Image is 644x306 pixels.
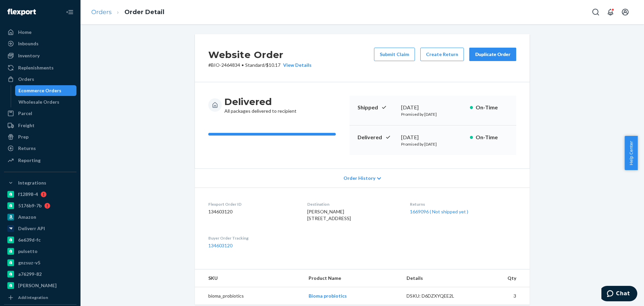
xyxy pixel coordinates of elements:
div: Parcel [18,110,32,117]
a: Inbounds [4,38,76,49]
div: Home [18,29,32,36]
th: Product Name [303,269,401,287]
button: Submit Claim [374,48,415,61]
span: Standard [245,62,264,68]
h2: Website Order [208,48,312,62]
div: Replenishments [18,64,54,71]
div: Amazon [18,214,36,220]
div: All packages delivered to recipient [224,96,297,114]
div: Inventory [18,52,40,59]
a: Prep [4,132,76,142]
span: • [241,62,244,68]
a: Order Detail [124,8,164,16]
a: gnzsuz-v5 [4,257,76,268]
button: Open notifications [604,5,617,19]
a: Deliverr API [4,223,76,234]
td: 3 [475,287,530,305]
div: 5176b9-7b [18,202,42,209]
div: 6e639d-fc [18,237,41,243]
a: Freight [4,120,76,131]
img: Flexport logo [7,9,36,15]
div: Freight [18,122,35,129]
div: Wholesale Orders [18,99,59,105]
a: [PERSON_NAME] [4,280,76,291]
p: Delivered [358,134,396,141]
p: # BIO-2464834 / $10.17 [208,62,312,68]
a: Ecommerce Orders [15,85,77,96]
dt: Buyer Order Tracking [208,235,297,241]
div: DSKU: D6DZXYQEE2L [407,293,470,299]
div: f12898-4 [18,191,38,198]
p: Shipped [358,104,396,111]
button: Create Return [420,48,464,61]
a: f12898-4 [4,189,76,200]
div: Add Integration [18,295,48,300]
th: SKU [195,269,303,287]
a: Inventory [4,50,76,61]
a: Reporting [4,155,76,166]
dt: Flexport Order ID [208,201,297,207]
a: 5176b9-7b [4,200,76,211]
div: a76299-82 [18,271,42,277]
p: Promised by [DATE] [401,111,465,117]
a: 134603120 [208,243,232,248]
a: Orders [91,8,112,16]
div: Orders [18,76,34,83]
a: Orders [4,74,76,85]
span: Order History [343,175,375,182]
a: pulsetto [4,246,76,257]
div: Ecommerce Orders [18,87,61,94]
button: Duplicate Order [469,48,516,61]
a: 1669096 ( Not shipped yet ) [410,209,468,214]
button: Help Center [625,136,638,170]
a: Replenishments [4,62,76,73]
div: Duplicate Order [475,51,511,58]
td: bioma_probiotics [195,287,303,305]
div: Prep [18,134,29,140]
div: Reporting [18,157,41,164]
button: View Details [280,62,312,68]
button: Open Search Box [589,5,602,19]
a: Wholesale Orders [15,97,77,107]
a: Home [4,27,76,38]
a: a76299-82 [4,269,76,279]
a: Amazon [4,212,76,222]
button: Integrations [4,177,76,188]
span: [PERSON_NAME] [STREET_ADDRESS] [307,209,351,221]
a: Parcel [4,108,76,119]
a: Bioma probiotics [309,293,347,299]
ol: breadcrumbs [86,2,170,22]
dt: Returns [410,201,516,207]
p: Promised by [DATE] [401,141,465,147]
div: Returns [18,145,36,152]
div: [DATE] [401,134,465,141]
p: On-Time [476,134,508,141]
div: [PERSON_NAME] [18,282,57,289]
a: Returns [4,143,76,154]
button: Close Navigation [63,5,76,19]
th: Details [401,269,475,287]
iframe: Opens a widget where you can chat to one of our agents [601,286,637,303]
div: [DATE] [401,104,465,111]
div: gnzsuz-v5 [18,259,40,266]
a: Add Integration [4,294,76,302]
div: Integrations [18,180,46,186]
th: Qty [475,269,530,287]
button: Open account menu [619,5,632,19]
dt: Destination [307,201,399,207]
p: On-Time [476,104,508,111]
div: Inbounds [18,40,39,47]
a: 6e639d-fc [4,235,76,245]
dd: 134603120 [208,208,297,215]
h3: Delivered [224,96,297,108]
div: Deliverr API [18,225,45,232]
div: pulsetto [18,248,38,255]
